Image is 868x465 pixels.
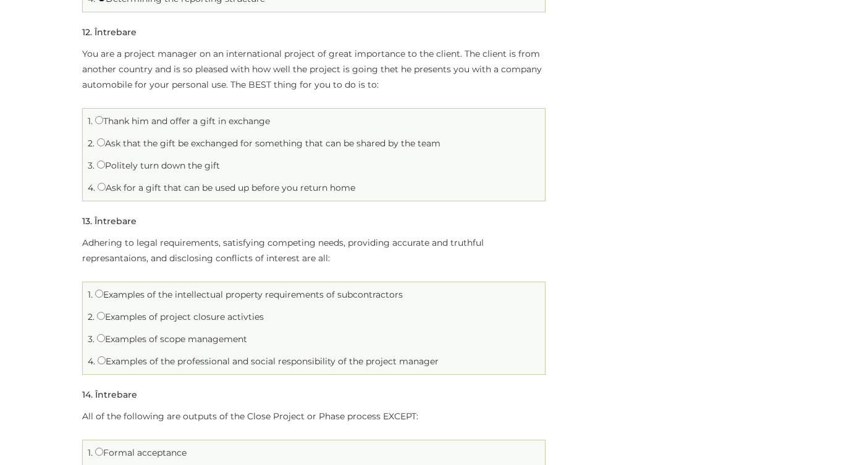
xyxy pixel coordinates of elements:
span: 2. [88,311,95,322]
h5: . Întrebare [82,390,137,400]
span: 12 [82,27,90,38]
p: All of the following are outputs of the Close Project or Phase process EXCEPT: [82,409,546,424]
input: Ask that the gift be exchanged for something that can be shared by the team [97,138,105,146]
span: 3. [88,333,95,345]
span: 13 [82,216,90,227]
span: 1. [88,447,93,458]
span: 4. [88,356,95,367]
h5: . Întrebare [82,217,137,226]
label: Examples of scope management [97,333,247,345]
label: Examples of the intellectual property requirements of subcontractors [95,289,403,300]
label: Thank him and offer a gift in exchange [95,115,270,127]
input: Examples of scope management [97,334,105,342]
span: 14 [82,389,91,400]
span: 1. [88,115,93,127]
label: Ask that the gift be exchanged for something that can be shared by the team [97,138,440,149]
input: Examples of the professional and social responsibility of the project manager [98,356,106,364]
label: Examples of project closure activties [97,311,264,322]
label: Ask for a gift that can be used up before you return home [98,182,355,193]
input: Examples of project closure activties [97,312,105,320]
p: Adhering to legal requirements, satisfying competing needs, providing accurate and truthful repre... [82,235,546,266]
input: Ask for a gift that can be used up before you return home [98,183,106,191]
input: Formal acceptance [95,448,103,456]
span: 4. [88,182,95,193]
h5: . Întrebare [82,28,137,37]
p: You are a project manager on an international project of great importance to the client. The clie... [82,46,546,93]
span: 2. [88,138,95,149]
label: Politely turn down the gift [97,160,220,171]
label: Formal acceptance [95,447,187,458]
input: Thank him and offer a gift in exchange [95,116,103,124]
label: Examples of the professional and social responsibility of the project manager [98,356,439,367]
span: 1. [88,289,93,300]
input: Examples of the intellectual property requirements of subcontractors [95,290,103,298]
span: 3. [88,160,95,171]
input: Politely turn down the gift [97,161,105,169]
